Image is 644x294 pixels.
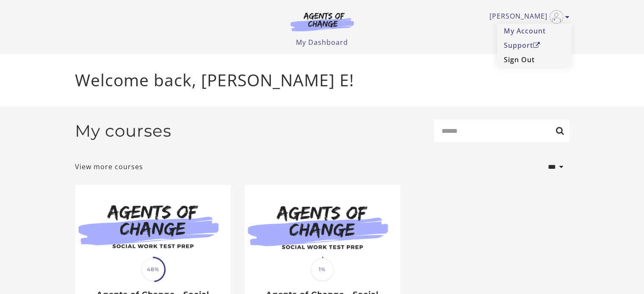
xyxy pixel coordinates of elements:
[296,38,348,47] a: My Dashboard
[497,24,572,38] a: My Account
[75,68,569,93] p: Welcome back, [PERSON_NAME] E!
[311,258,334,281] span: 1%
[497,38,572,52] a: SupportOpen in a new window
[75,121,171,141] h2: My courses
[533,42,540,49] i: Open in a new window
[489,10,565,24] a: Toggle menu
[141,258,164,281] span: 48%
[75,162,143,172] a: View more courses
[497,52,572,67] a: Sign Out
[282,12,363,31] img: Agents of Change Logo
